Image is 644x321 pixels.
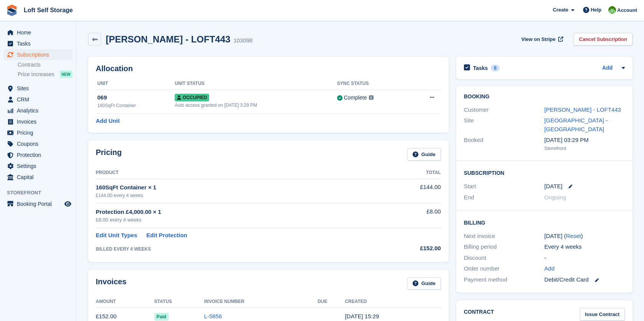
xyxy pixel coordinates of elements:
img: icon-info-grey-7440780725fd019a000dd9b08b2336e03edf1995a4989e88bcd33f0948082b44.svg [369,95,374,100]
a: Guide [407,148,441,161]
h2: Invoices [96,277,126,290]
td: £8.00 [377,203,441,228]
span: CRM [17,94,63,105]
div: BILLED EVERY 4 WEEKS [96,246,377,253]
a: menu [4,127,72,138]
div: Booked [464,136,544,152]
div: Site [464,116,544,134]
div: NEW [60,70,72,78]
a: Add [544,264,555,273]
div: 069 [97,93,175,102]
h2: Contract [464,308,494,321]
a: menu [4,199,72,209]
div: 0 [491,65,500,72]
div: Billing period [464,243,544,251]
a: menu [4,94,72,105]
time: 2025-08-22 14:29:37 UTC [345,313,379,319]
td: £144.00 [377,179,441,203]
span: Account [617,7,637,14]
span: Pricing [17,127,63,138]
div: £8.00 every 4 weeks [96,216,377,224]
span: Help [591,6,601,14]
a: Loft Self Storage [21,4,76,16]
a: Guide [407,277,441,290]
span: Settings [17,161,63,171]
h2: [PERSON_NAME] - LOFT443 [106,34,230,44]
a: menu [4,161,72,171]
div: Order number [464,264,544,273]
th: Invoice Number [204,296,318,308]
span: Occupied [175,94,209,101]
div: Every 4 weeks [544,243,625,251]
span: Storefront [7,189,76,197]
div: £152.00 [377,244,441,253]
th: Amount [96,296,154,308]
h2: Allocation [96,64,441,73]
a: menu [4,105,72,116]
a: Edit Protection [146,231,187,240]
span: Price increases [18,71,54,78]
a: menu [4,172,72,182]
a: Cancel Subscription [574,33,633,46]
div: Storefront [544,145,625,152]
span: View on Stripe [521,36,556,43]
div: 160SqFt Container × 1 [96,183,377,192]
a: menu [4,38,72,49]
a: Edit Unit Types [96,231,137,240]
span: Ongoing [544,194,566,200]
div: Customer [464,106,544,114]
a: menu [4,27,72,38]
a: menu [4,49,72,60]
span: Analytics [17,105,63,116]
div: 103098 [233,36,252,45]
th: Created [345,296,441,308]
span: Home [17,27,63,38]
a: Add [602,64,613,73]
div: Debit/Credit Card [544,275,625,284]
a: Add Unit [96,117,120,125]
h2: Booking [464,94,625,100]
time: 2025-08-22 00:00:00 UTC [544,182,562,191]
a: View on Stripe [518,33,565,46]
div: Next invoice [464,232,544,241]
h2: Tasks [473,65,488,72]
th: Sync Status [337,78,410,90]
span: Coupons [17,139,63,149]
div: End [464,193,544,202]
a: Reset [566,233,581,239]
div: Protection £4,000.00 × 1 [96,208,377,217]
span: Tasks [17,38,63,49]
span: Invoices [17,116,63,127]
th: Due [318,296,345,308]
a: Contracts [18,61,72,68]
div: £144.00 every 4 weeks [96,192,377,199]
span: Subscriptions [17,49,63,60]
div: 160SqFt Container [97,102,175,109]
span: Create [553,6,568,14]
a: Preview store [63,199,72,209]
span: Booking Portal [17,199,63,209]
h2: Billing [464,218,625,226]
a: menu [4,83,72,94]
a: [GEOGRAPHIC_DATA] - [GEOGRAPHIC_DATA] [544,117,608,132]
div: Start [464,182,544,191]
h2: Pricing [96,148,122,161]
img: stora-icon-8386f47178a22dfd0bd8f6a31ec36ba5ce8667c1dd55bd0f319d3a0aa187defe.svg [6,5,18,16]
img: James Johnson [608,6,616,14]
h2: Subscription [464,169,625,176]
a: menu [4,116,72,127]
div: Auto access granted on [DATE] 3:29 PM [175,102,337,109]
span: Paid [154,313,169,321]
a: Price increases NEW [18,70,72,78]
div: Complete [344,94,367,102]
th: Unit Status [175,78,337,90]
th: Product [96,167,377,179]
span: Protection [17,150,63,160]
a: menu [4,150,72,160]
th: Unit [96,78,175,90]
span: Sites [17,83,63,94]
a: menu [4,139,72,149]
div: - [544,254,625,262]
div: Discount [464,254,544,262]
span: Capital [17,172,63,182]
